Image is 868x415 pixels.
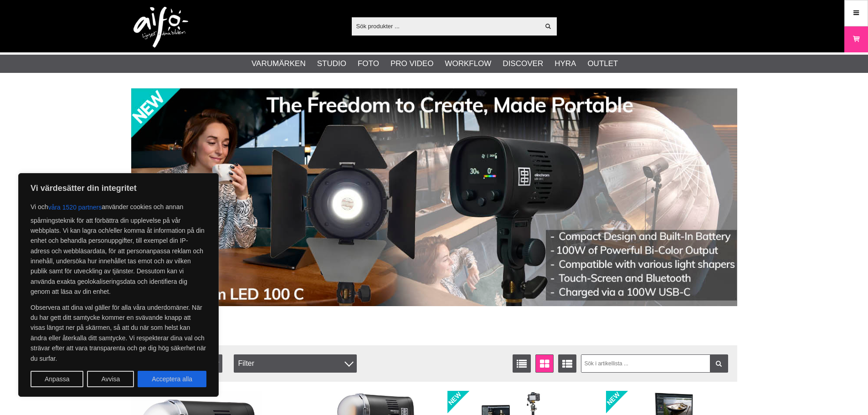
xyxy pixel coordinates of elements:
[18,173,219,397] div: Vi värdesätter din integritet
[31,183,206,194] p: Vi värdesätter din integritet
[131,88,737,306] img: Annons:002 banner-elin-led100c11390x.jpg
[358,58,379,70] a: Foto
[503,58,543,70] a: Discover
[252,58,306,70] a: Varumärken
[317,58,346,70] a: Studio
[587,58,618,70] a: Outlet
[31,302,206,364] p: Observera att dina val gäller för alla våra underdomäner. När du har gett ditt samtycke kommer en...
[390,58,433,70] a: Pro Video
[87,371,134,387] button: Avvisa
[555,58,576,70] a: Hyra
[352,19,540,33] input: Sök produkter ...
[710,354,728,373] a: Filtrera
[513,354,531,373] a: Listvisning
[31,199,206,297] p: Vi och använder cookies och annan spårningsteknik för att förbättra din upplevelse på vår webbpla...
[31,371,83,387] button: Anpassa
[138,371,206,387] button: Acceptera alla
[558,354,576,373] a: Utökad listvisning
[581,354,728,373] input: Sök i artikellista ...
[535,354,554,373] a: Fönstervisning
[234,354,357,373] div: Filter
[48,199,102,215] button: våra 1520 partners
[134,7,188,48] img: logo.png
[445,58,491,70] a: Workflow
